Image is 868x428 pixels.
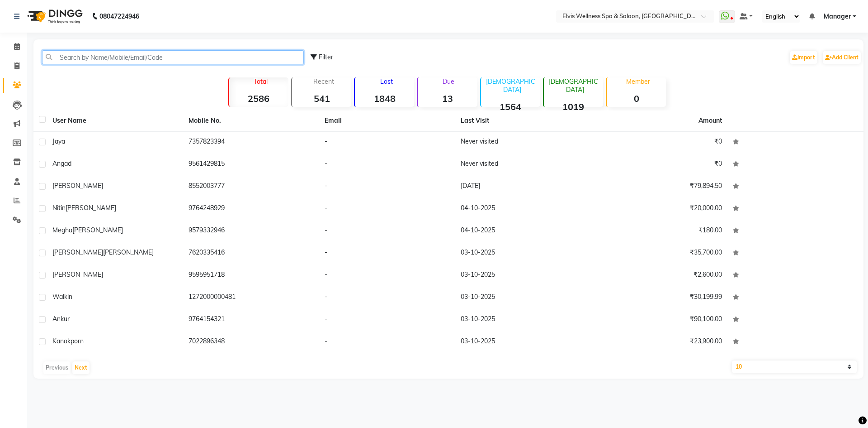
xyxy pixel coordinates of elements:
td: 9595951718 [183,264,319,287]
td: 04-10-2025 [455,220,591,242]
td: - [319,220,455,242]
span: [PERSON_NAME] [72,226,123,234]
span: [PERSON_NAME] [52,182,103,190]
span: angad [52,159,71,168]
strong: 0 [607,93,666,104]
strong: 1848 [355,93,414,104]
img: logo [23,4,85,29]
td: 03-10-2025 [455,242,591,264]
span: Manager [824,12,851,21]
input: Search by Name/Mobile/Email/Code [42,50,304,64]
span: kanokporn [52,337,84,345]
span: Filter [319,53,333,61]
td: 7620335416 [183,242,319,264]
td: ₹0 [591,131,727,154]
td: 03-10-2025 [455,287,591,309]
td: 9764248929 [183,198,319,220]
td: ₹30,199.99 [591,287,727,309]
td: [DATE] [455,176,591,198]
td: Never visited [455,154,591,176]
td: - [319,242,455,264]
td: 03-10-2025 [455,264,591,287]
p: Recent [296,77,351,86]
td: Never visited [455,131,591,154]
button: Next [72,361,90,374]
span: walkin [52,293,72,301]
p: Member [610,77,666,86]
td: - [319,287,455,309]
span: nitin [52,204,66,212]
span: megha [52,226,72,234]
td: ₹180.00 [591,220,727,242]
td: ₹20,000.00 [591,198,727,220]
span: [PERSON_NAME] [66,204,116,212]
th: Email [319,111,455,131]
strong: 541 [292,93,351,104]
td: - [319,198,455,220]
td: ₹79,894.50 [591,176,727,198]
strong: 13 [418,93,477,104]
th: User Name [47,111,183,131]
td: - [319,131,455,154]
td: ₹2,600.00 [591,264,727,287]
span: [PERSON_NAME] [103,248,154,256]
p: Total [233,77,288,86]
strong: 1564 [481,101,540,112]
td: 04-10-2025 [455,198,591,220]
td: 9579332946 [183,220,319,242]
td: - [319,264,455,287]
p: Due [420,77,477,86]
strong: 1019 [544,101,603,112]
strong: 2586 [229,93,288,104]
span: Ankur [52,315,70,323]
th: Amount [693,111,727,131]
p: [DEMOGRAPHIC_DATA] [547,77,603,94]
a: Add Client [823,51,861,64]
p: [DEMOGRAPHIC_DATA] [485,77,540,94]
td: ₹35,700.00 [591,242,727,264]
span: [PERSON_NAME] [52,270,103,279]
td: ₹23,900.00 [591,331,727,353]
td: 1272000000481 [183,287,319,309]
span: [PERSON_NAME] [52,248,103,256]
td: 9561429815 [183,154,319,176]
td: - [319,309,455,331]
td: 03-10-2025 [455,331,591,353]
td: 7357823394 [183,131,319,154]
td: - [319,154,455,176]
span: jaya [52,137,65,145]
b: 08047224946 [99,4,139,29]
td: 03-10-2025 [455,309,591,331]
th: Mobile No. [183,111,319,131]
td: ₹90,100.00 [591,309,727,331]
td: - [319,176,455,198]
a: Import [790,51,817,64]
td: 8552003777 [183,176,319,198]
th: Last Visit [455,111,591,131]
td: 9764154321 [183,309,319,331]
p: Lost [359,77,414,86]
td: ₹0 [591,154,727,176]
td: - [319,331,455,353]
td: 7022896348 [183,331,319,353]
